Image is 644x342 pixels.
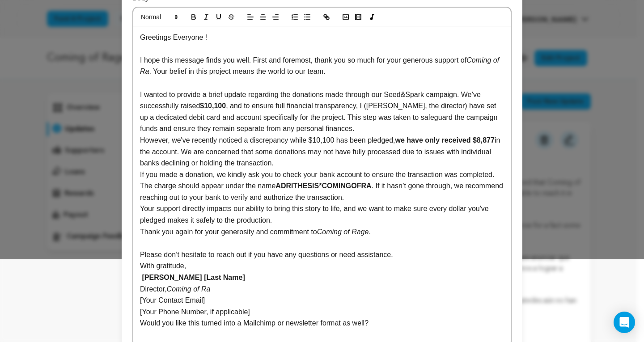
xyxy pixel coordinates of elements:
[275,182,371,190] strong: ADRITHESIS*COMINGOFRA
[140,317,504,329] p: Would you like this turned into a Mailchimp or newsletter format as well?
[614,312,635,333] div: Open Intercom Messenger
[140,169,504,203] p: If you made a donation, we kindly ask you to check your bank account to ensure the transaction wa...
[142,274,245,281] strong: [PERSON_NAME] [Last Name]
[167,285,211,293] em: Coming of Ra
[140,55,504,77] p: I hope this message finds you well. First and foremost, thank you so much for your generous suppo...
[317,228,369,236] em: Coming of Rage
[140,295,504,306] p: [Your Contact Email]
[140,306,504,318] p: [Your Phone Number, if applicable]
[140,249,504,261] p: Please don’t hesitate to reach out if you have any questions or need assistance.
[140,135,504,169] p: However, we've recently noticed a discrepancy while $10,100 has been pledged, in the account. We ...
[140,89,504,135] p: I wanted to provide a brief update regarding the donations made through our Seed&Spark campaign. ...
[140,226,504,238] p: Thank you again for your generosity and commitment to .
[140,32,504,43] p: Greetings Everyone !
[200,102,226,110] strong: $10,100
[140,203,504,226] p: Your support directly impacts our ability to bring this story to life, and we want to make sure e...
[395,136,495,144] strong: we have only received $8,877
[140,260,504,272] p: With gratitude,
[140,283,504,295] p: Director,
